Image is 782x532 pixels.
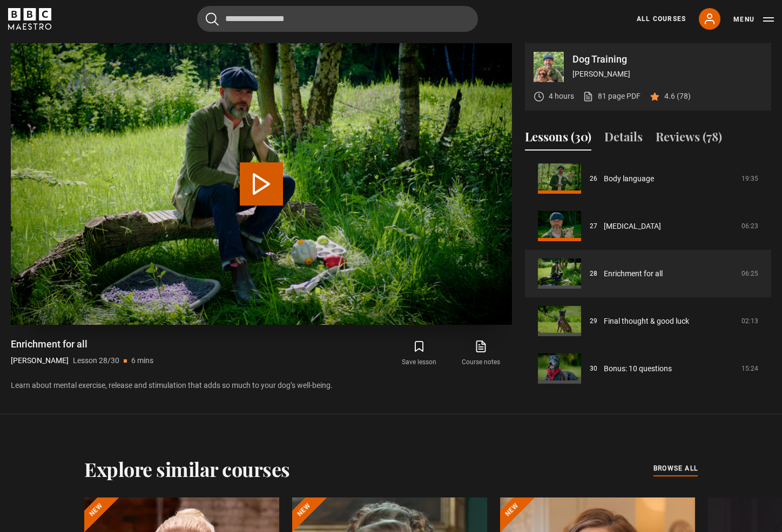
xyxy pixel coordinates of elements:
[572,69,763,80] p: [PERSON_NAME]
[604,221,661,232] a: [MEDICAL_DATA]
[525,128,591,151] button: Lessons (30)
[388,338,450,369] button: Save lesson
[664,91,691,102] p: 4.6 (78)
[604,128,643,151] button: Details
[653,463,698,475] a: browse all
[637,14,686,24] a: All Courses
[656,128,722,151] button: Reviews (78)
[11,355,69,366] p: [PERSON_NAME]
[8,8,51,30] svg: BBC Maestro
[583,91,641,102] a: 81 page PDF
[604,363,672,374] a: Bonus: 10 questions
[197,6,478,32] input: Search
[240,162,283,206] button: Play Lesson Enrichment for all
[131,355,153,366] p: 6 mins
[11,338,153,351] h1: Enrichment for all
[11,43,512,325] video-js: Video Player
[73,355,119,366] p: Lesson 28/30
[572,54,763,64] p: Dog Training
[84,458,290,480] h2: Explore similar courses
[604,173,654,185] a: Body language
[206,12,219,26] button: Submit the search query
[450,338,512,369] a: Course notes
[604,316,689,327] a: Final thought & good luck
[604,268,663,279] a: Enrichment for all
[11,380,512,391] p: Learn about mental exercise, release and stimulation that adds so much to your dog’s well-being.
[549,91,574,102] p: 4 hours
[653,463,698,474] span: browse all
[733,14,774,25] button: Toggle navigation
